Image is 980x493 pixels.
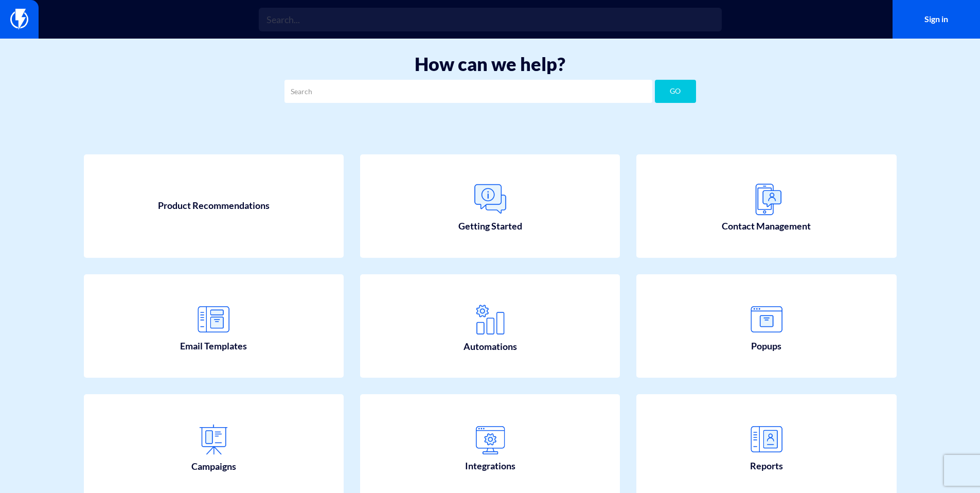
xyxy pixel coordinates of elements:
a: Getting Started [360,154,620,258]
span: Campaigns [191,460,236,473]
span: Popups [751,340,781,353]
span: Contact Management [722,220,811,233]
a: Product Recommendations [84,154,344,258]
span: Getting Started [458,220,522,233]
span: Integrations [465,460,515,473]
a: Contact Management [636,154,897,258]
span: Reports [750,460,783,473]
span: Automations [464,340,517,354]
input: Search... [259,8,722,31]
h1: How can we help? [15,54,965,75]
a: Automations [360,274,620,378]
input: Search [284,80,652,103]
a: Popups [636,274,897,378]
span: Product Recommendations [158,199,270,213]
a: Email Templates [84,274,344,378]
span: Email Templates [180,340,247,353]
button: GO [655,80,696,103]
